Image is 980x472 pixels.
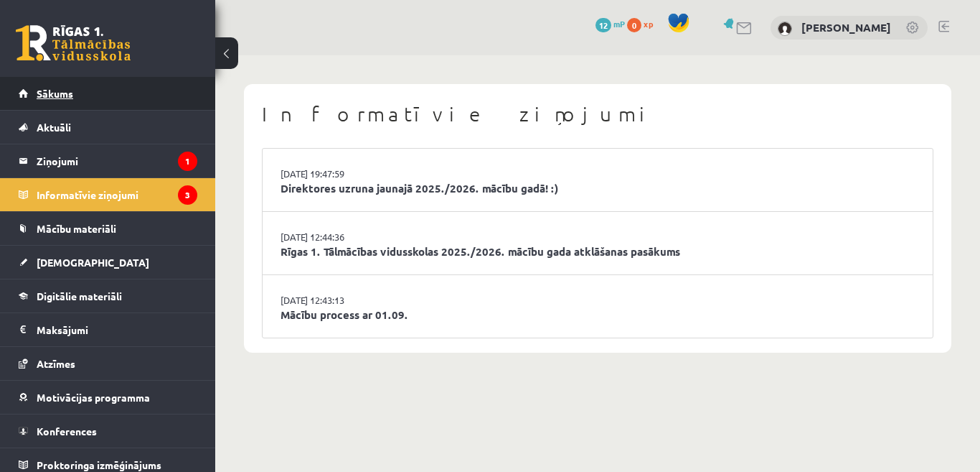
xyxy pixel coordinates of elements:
span: 0 [627,18,641,32]
span: Sākums [37,87,73,100]
a: Aktuāli [19,111,197,144]
a: Direktores uzruna jaunajā 2025./2026. mācību gadā! :) [281,180,915,197]
span: Motivācijas programma [37,391,150,404]
img: Edgars Kleinbergs [778,22,792,36]
span: Konferences [37,425,97,438]
legend: Ziņojumi [37,144,197,177]
legend: Maksājumi [37,313,197,346]
span: Aktuāli [37,121,71,134]
a: 12 mP [595,18,625,29]
a: Rīgas 1. Tālmācības vidusskola [16,25,131,61]
a: [DATE] 12:43:13 [281,293,388,307]
a: [DEMOGRAPHIC_DATA] [19,246,197,279]
a: Informatīvie ziņojumi3 [19,178,197,211]
a: Mācību materiāli [19,212,197,245]
i: 3 [178,185,197,205]
span: 12 [595,18,611,32]
a: [DATE] 12:44:36 [281,230,388,244]
span: [DEMOGRAPHIC_DATA] [37,256,149,269]
a: [DATE] 19:47:59 [281,167,388,181]
span: mP [613,18,625,29]
a: Rīgas 1. Tālmācības vidusskolas 2025./2026. mācību gada atklāšanas pasākums [281,244,915,260]
legend: Informatīvie ziņojumi [37,178,197,211]
a: Maksājumi [19,313,197,346]
a: Sākums [19,77,197,110]
span: Digitālie materiāli [37,290,122,302]
a: Digitālie materiāli [19,279,197,313]
a: 0 xp [627,18,660,29]
span: Proktoringa izmēģinājums [37,458,161,471]
a: Konferences [19,415,197,448]
span: Atzīmes [37,357,75,370]
a: [PERSON_NAME] [801,20,891,34]
h1: Informatīvie ziņojumi [262,102,933,126]
i: 1 [178,152,197,171]
a: Mācību process ar 01.09. [281,307,915,323]
span: xp [644,18,653,29]
span: Mācību materiāli [37,222,116,235]
a: Atzīmes [19,347,197,380]
a: Ziņojumi1 [19,144,197,177]
a: Motivācijas programma [19,381,197,414]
